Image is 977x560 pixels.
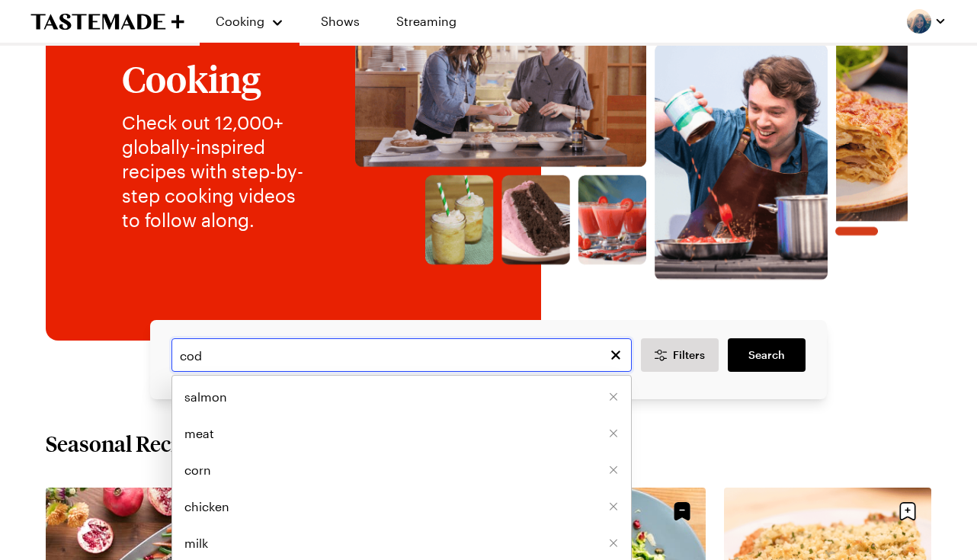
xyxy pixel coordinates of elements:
span: Filters [673,347,705,363]
span: Search [748,347,785,363]
a: To Tastemade Home Page [30,13,184,30]
button: Remove [object Object] [608,392,619,402]
span: meat [184,424,214,443]
span: corn [184,461,211,479]
button: Cooking [215,6,284,37]
button: Unsave Recipe [668,497,697,526]
p: Check out 12,000+ globally-inspired recipes with step-by-step cooking videos to follow along. [122,110,316,232]
span: salmon [184,388,227,406]
button: Desktop filters [641,338,719,372]
button: Remove [object Object] [608,465,619,475]
a: filters [728,338,806,372]
button: Profile picture [907,9,947,34]
button: Remove [object Object] [608,428,619,439]
span: Cooking [216,14,264,28]
span: milk [184,534,208,552]
h1: Cooking [122,59,316,98]
img: Profile picture [907,9,931,34]
button: Save recipe [893,497,922,526]
button: Clear search [607,347,624,363]
button: Remove [object Object] [608,538,619,549]
span: chicken [184,498,229,516]
button: Remove [object Object] [608,501,619,512]
h2: Seasonal Recipes for September [46,430,352,457]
